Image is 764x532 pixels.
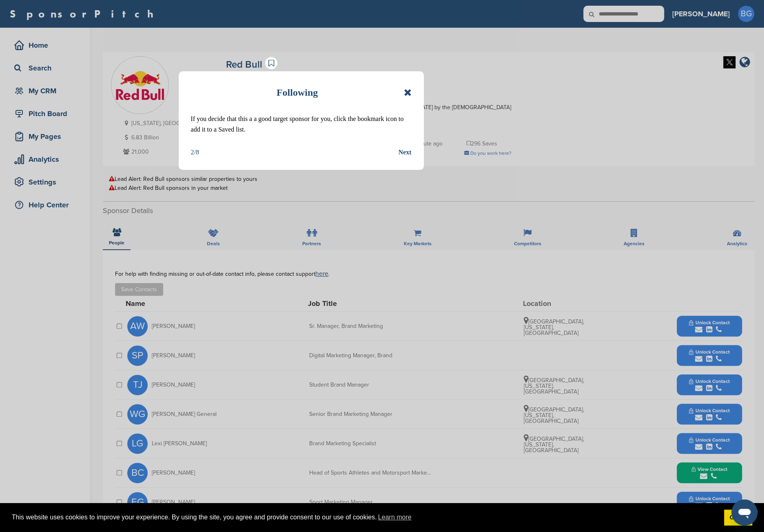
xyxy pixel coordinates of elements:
div: 2/8 [191,147,199,158]
h1: Following [277,84,318,101]
button: Next [399,147,412,158]
span: This website uses cookies to improve your experience. By using the site, you agree and provide co... [12,511,717,523]
iframe: Button to launch messaging window [731,499,757,525]
a: learn more about cookies [377,511,413,523]
a: dismiss cookie message [724,510,752,526]
p: If you decide that this a a good target sponsor for you, click the bookmark icon to add it to a S... [191,114,412,135]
